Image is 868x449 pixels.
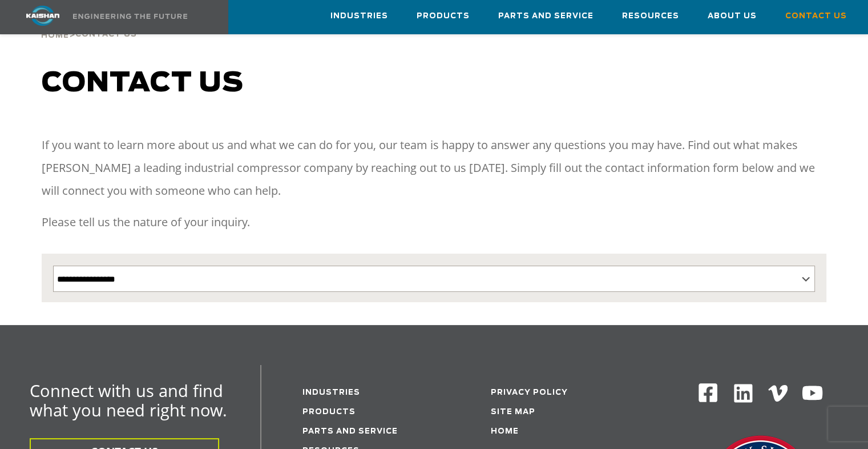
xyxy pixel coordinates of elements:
p: If you want to learn more about us and what we can do for you, our team is happy to answer any qu... [42,134,826,202]
a: Industries [330,1,388,31]
a: Site Map [491,408,535,416]
span: Connect with us and find what you need right now. [30,379,227,421]
a: Industries [302,389,360,396]
span: Products [417,10,470,23]
img: Linkedin [732,382,754,404]
a: Products [302,408,356,416]
a: Home [491,428,519,435]
a: Contact Us [785,1,847,31]
a: Privacy Policy [491,389,568,396]
span: Home [41,32,69,39]
img: Vimeo [768,385,788,402]
span: Parts and Service [498,10,594,23]
img: Facebook [697,382,718,403]
span: Industries [330,10,388,23]
span: Contact Us [785,10,847,23]
a: Parts and service [302,428,398,435]
a: Parts and Service [498,1,594,31]
span: About Us [708,10,757,23]
a: Resources [622,1,679,31]
span: Contact Us [75,31,137,38]
img: Youtube [801,382,823,404]
a: About Us [708,1,757,31]
a: Home [41,30,69,40]
img: Engineering the future [73,14,187,19]
span: Resources [622,10,679,23]
a: Products [417,1,470,31]
span: Contact us [42,70,244,97]
p: Please tell us the nature of your inquiry. [42,211,826,234]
